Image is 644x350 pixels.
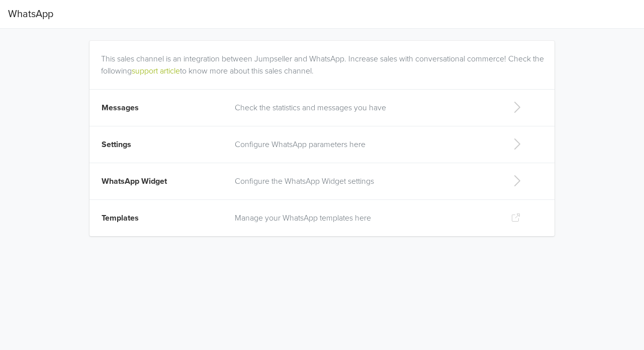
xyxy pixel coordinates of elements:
[235,138,495,151] p: Configure WhatsApp parameters here
[102,103,139,113] span: Messages
[235,175,495,187] p: Configure the WhatsApp Widget settings
[102,139,131,150] span: Settings
[235,102,495,114] p: Check the statistics and messages you have
[102,213,139,223] span: Templates
[235,212,495,224] p: Manage your WhatsApp templates here
[101,41,547,77] div: This sales channel is an integration between Jumpseller and WhatsApp. Increase sales with convers...
[8,4,53,24] span: WhatsApp
[132,66,180,76] a: support article
[102,176,167,186] span: WhatsApp Widget
[180,66,314,76] a: to know more about this sales channel.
